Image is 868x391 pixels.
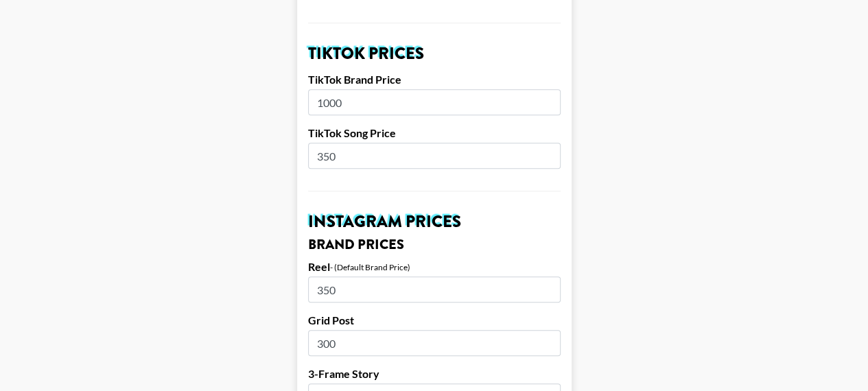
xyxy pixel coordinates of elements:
[308,126,561,140] label: TikTok Song Price
[308,73,561,86] label: TikTok Brand Price
[308,45,561,62] h2: TikTok Prices
[308,313,561,327] label: Grid Post
[308,213,561,230] h2: Instagram Prices
[308,238,561,252] h3: Brand Prices
[308,260,330,274] label: Reel
[330,262,410,272] div: - (Default Brand Price)
[308,367,561,381] label: 3-Frame Story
